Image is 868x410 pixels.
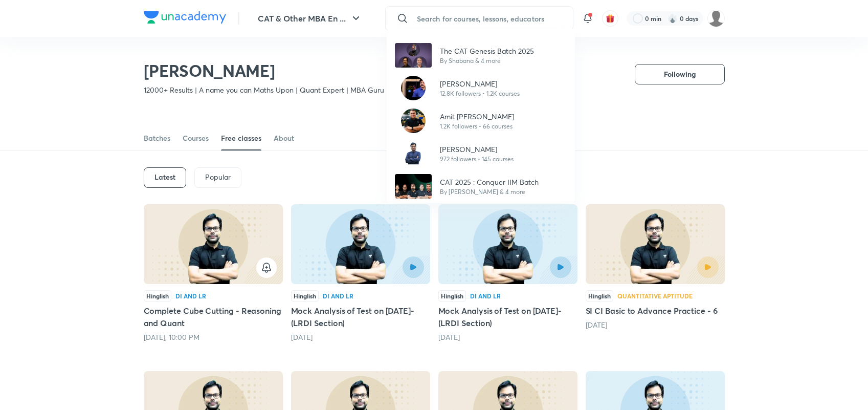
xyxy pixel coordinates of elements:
a: Avatar[PERSON_NAME]12.8K followers • 1.2K courses [387,72,575,104]
p: By Shabana & 4 more [440,56,534,66]
img: Avatar [395,174,432,199]
p: The CAT Genesis Batch 2025 [440,46,534,56]
img: Avatar [401,76,426,100]
a: AvatarAmit [PERSON_NAME]1.2K followers • 66 courses [387,104,575,137]
p: [PERSON_NAME] [440,78,520,89]
img: Avatar [401,109,426,133]
p: 972 followers • 145 courses [440,155,514,164]
p: 1.2K followers • 66 courses [440,122,514,131]
p: CAT 2025 : Conquer IIM Batch [440,177,539,187]
a: AvatarThe CAT Genesis Batch 2025By Shabana & 4 more [387,39,575,72]
img: Avatar [395,43,432,68]
img: Avatar [401,141,426,166]
p: By [PERSON_NAME] & 4 more [440,187,539,197]
a: Avatar[PERSON_NAME]972 followers • 145 courses [387,137,575,170]
p: 12.8K followers • 1.2K courses [440,89,520,98]
a: AvatarCAT 2025 : Conquer IIM BatchBy [PERSON_NAME] & 4 more [387,170,575,203]
p: [PERSON_NAME] [440,144,514,155]
p: Amit [PERSON_NAME] [440,111,514,122]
